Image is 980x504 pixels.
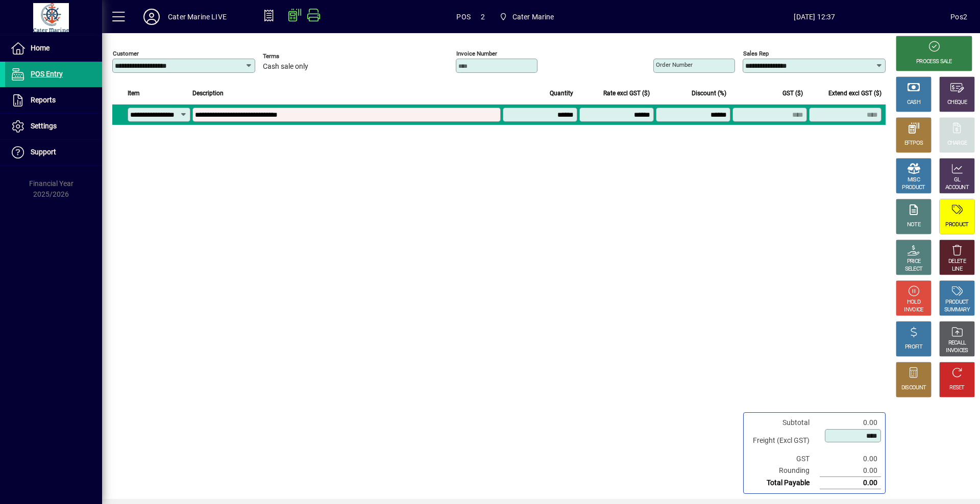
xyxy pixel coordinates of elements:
td: 0.00 [820,465,881,477]
a: Reports [5,88,102,113]
div: Pos2 [950,9,967,25]
div: INVOICES [946,347,968,355]
span: Terms [263,53,324,60]
span: Cater Marine [495,8,558,26]
span: Cash sale only [263,63,308,71]
div: PRODUCT [945,221,968,229]
div: CASH [907,99,920,107]
mat-label: Order number [656,61,693,68]
span: 2 [481,9,485,25]
div: DELETE [948,258,966,266]
span: POS [456,9,471,25]
div: EFTPOS [904,140,923,147]
td: Subtotal [748,417,820,429]
span: Extend excl GST ($) [828,88,881,99]
div: LINE [952,266,962,273]
div: CHARGE [947,140,967,147]
a: Support [5,140,102,165]
span: Quantity [550,88,573,99]
mat-label: Invoice number [456,50,497,57]
span: Reports [31,96,56,104]
div: PRODUCT [945,299,968,306]
span: [DATE] 12:37 [679,9,951,25]
div: PRICE [907,258,921,266]
td: GST [748,453,820,465]
div: MISC [908,176,920,184]
span: Cater Marine [512,9,554,25]
div: PROCESS SALE [916,58,952,66]
td: 0.00 [820,477,881,489]
div: Cater Marine LIVE [168,9,227,25]
div: HOLD [907,299,920,306]
div: ACCOUNT [945,184,969,192]
div: PROFIT [905,343,922,351]
div: RESET [949,384,965,392]
div: INVOICE [904,306,923,314]
td: 0.00 [820,417,881,429]
td: Rounding [748,465,820,477]
div: GL [954,176,961,184]
div: SUMMARY [944,306,970,314]
span: POS Entry [31,70,63,78]
div: RECALL [948,339,966,347]
span: Description [192,88,224,99]
div: CHEQUE [947,99,967,107]
div: PRODUCT [902,184,925,192]
span: Item [128,88,140,99]
mat-label: Customer [113,50,139,57]
span: Settings [31,122,57,130]
a: Settings [5,114,102,139]
mat-label: Sales rep [743,50,769,57]
span: Rate excl GST ($) [603,88,650,99]
td: 0.00 [820,453,881,465]
div: DISCOUNT [901,384,926,392]
div: SELECT [905,266,923,273]
span: GST ($) [782,88,803,99]
button: Profile [135,8,168,26]
span: Discount (%) [692,88,726,99]
div: NOTE [907,221,920,229]
td: Freight (Excl GST) [748,429,820,453]
span: Support [31,148,56,156]
a: Home [5,36,102,61]
td: Total Payable [748,477,820,489]
span: Home [31,44,50,52]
